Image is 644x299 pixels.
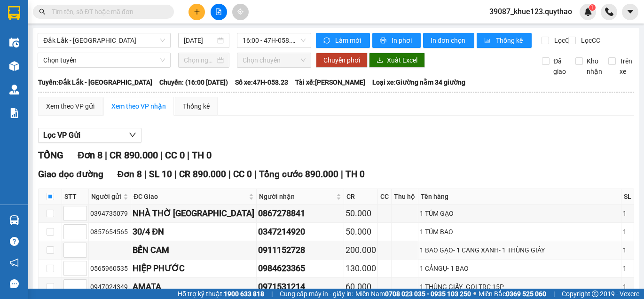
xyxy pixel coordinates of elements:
span: Số xe: 47H-058.23 [235,77,288,87]
span: ⚪️ [473,292,476,296]
span: 39087_khue123.quythao [482,6,580,17]
img: solution-icon [9,108,19,118]
span: CR 890.000 [110,149,158,161]
span: Người nhận [259,191,334,202]
input: Chọn ngày [184,55,215,65]
div: 130.000 [346,262,376,275]
img: warehouse-icon [9,215,19,225]
div: 30/4 ĐN [133,225,255,238]
strong: 0708 023 035 - 0935 103 250 [385,290,471,298]
button: syncLàm mới [316,33,370,48]
span: | [187,149,189,161]
span: Lọc CC [577,35,602,46]
span: | [105,149,107,161]
div: 1 [623,208,632,219]
span: file-add [215,8,222,15]
div: 0911152728 [258,244,342,257]
div: 200.000 [346,244,376,257]
span: ĐC Giao [134,191,247,202]
span: Cung cấp máy in - giấy in: [280,289,353,299]
span: Giao dọc đường [38,169,103,180]
button: caret-down [622,4,638,20]
span: caret-down [626,8,635,16]
span: 1 [590,4,594,11]
div: 50.000 [346,207,376,220]
span: | [174,169,177,180]
span: Chọn chuyến [243,53,306,67]
span: Xuất Excel [387,55,417,65]
div: Xem theo VP gửi [46,101,94,111]
div: Thống kê [183,101,210,111]
div: 1 TÚM BAO [420,227,620,237]
span: aim [237,8,243,15]
div: 0947024349 [90,282,129,292]
img: logo-vxr [8,6,20,20]
span: copyright [592,291,598,297]
span: Đã giao [550,56,570,77]
span: | [271,289,273,299]
span: In đơn chọn [431,35,467,46]
th: STT [62,189,89,205]
img: warehouse-icon [9,38,19,47]
span: question-circle [10,237,19,246]
span: Đơn 8 [118,169,142,180]
span: Trên xe [616,56,636,77]
img: warehouse-icon [9,61,19,71]
div: 0857654565 [90,227,129,237]
span: down [129,131,136,139]
span: TỔNG [38,149,63,161]
span: notification [10,258,19,267]
span: printer [380,37,388,45]
span: Hỗ trợ kỹ thuật: [178,289,264,299]
img: warehouse-icon [9,85,19,94]
div: 0565960535 [90,263,129,274]
span: Chọn tuyến [43,53,165,67]
span: plus [194,8,200,15]
span: message [10,279,19,288]
div: 1 TÚM GẠO [420,208,620,219]
div: HIỆP PHƯỚC [133,262,255,275]
div: 1 [623,227,632,237]
div: 1 THÙNG GIẤY- GỌI TRC 15P [420,282,620,292]
span: | [553,289,555,299]
div: 60.000 [346,280,376,293]
span: Đắk Lắk - Đồng Nai [43,33,165,47]
span: Chuyến: (16:00 [DATE]) [159,77,228,87]
span: 16:00 - 47H-058.23 [243,33,306,47]
span: sync [323,37,331,45]
span: Thống kê [496,35,524,46]
div: 0347214920 [258,225,342,238]
span: search [39,8,46,15]
div: BẾN CAM [133,244,255,257]
span: CC 0 [233,169,252,180]
span: Tổng cước 890.000 [259,169,338,180]
span: | [254,169,257,180]
span: Miền Nam [355,289,471,299]
span: Miền Bắc [479,289,546,299]
span: | [341,169,343,180]
img: phone-icon [605,8,613,16]
div: 1 BAO GẠO- 1 CANG XANH- 1 THÙNG GIẤY [420,245,620,255]
span: Người gửi [91,191,121,202]
span: | [144,169,147,180]
strong: 1900 633 818 [224,290,264,298]
button: Lọc VP Gửi [38,128,141,143]
div: AMATA [133,280,255,293]
span: Làm mới [335,35,362,46]
button: Chuyển phơi [316,53,368,68]
b: Tuyến: Đắk Lắk - [GEOGRAPHIC_DATA] [38,79,152,86]
span: Lọc VP Gửi [43,129,80,141]
th: Tên hàng [418,189,621,205]
div: Xem theo VP nhận [111,101,166,111]
span: Loại xe: Giường nằm 34 giường [372,77,465,87]
div: 0867278841 [258,207,342,220]
span: TH 0 [192,149,212,161]
span: CC 0 [165,149,185,161]
button: printerIn phơi [372,33,421,48]
span: Đơn 8 [78,149,102,161]
div: 1 CẢNGỤ- 1 BAO [420,263,620,274]
span: Kho nhận [583,56,606,77]
button: aim [232,4,249,20]
div: NHÀ THỜ [GEOGRAPHIC_DATA] [133,207,255,220]
span: | [228,169,231,180]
